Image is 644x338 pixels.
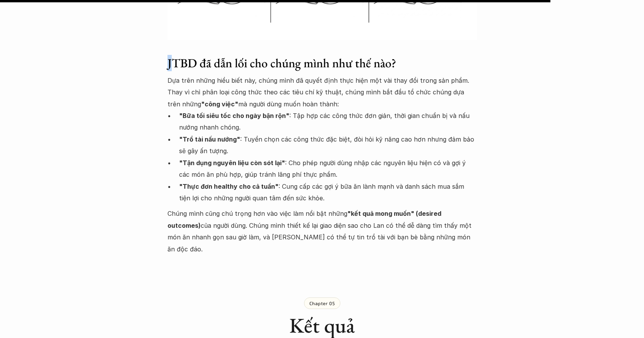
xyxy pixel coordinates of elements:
[179,159,285,167] strong: "Tận dụng nguyên liệu còn sót lại"
[179,183,278,190] strong: "Thực đơn healthy cho cả tuần"
[201,100,238,108] strong: "công việc"
[167,210,443,229] strong: "kết quả mong muốn" (desired outcomes)
[179,181,477,204] p: : Cung cấp các gợi ý bữa ăn lành mạnh và danh sách mua sắm tiện lợi cho những người quan tâm đến ...
[179,135,240,143] strong: "Trổ tài nấu nướng"
[167,208,477,255] p: Chúng mình cũng chú trọng hơn vào việc làm nổi bật những của người dùng. Chúng mình thiết kế lại ...
[179,112,289,119] strong: "Bữa tối siêu tốc cho ngày bận rộn"
[167,313,477,338] h1: Kết quả
[167,56,477,70] h3: JTBD đã dẫn lối cho chúng mình như thế nào?
[309,300,335,306] p: Chapter 05
[167,75,477,110] p: Dựa trên những hiểu biết này, chúng mình đã quyết định thực hiện một vài thay đổi trong sản phẩm....
[179,133,477,157] p: : Tuyển chọn các công thức đặc biệt, đòi hỏi kỹ năng cao hơn nhưng đảm bảo sẽ gây ấn tượng.
[179,157,477,181] p: : Cho phép người dùng nhập các nguyên liệu hiện có và gợi ý các món ăn phù hợp, giúp tránh lãng p...
[179,110,477,133] p: : Tập hợp các công thức đơn giản, thời gian chuẩn bị và nấu nướng nhanh chóng.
